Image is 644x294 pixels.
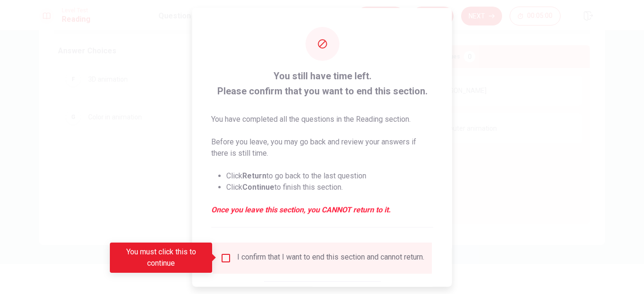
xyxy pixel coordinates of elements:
span: You still have time left. Please confirm that you want to end this section. [211,68,433,98]
strong: Continue [242,182,274,191]
p: You have completed all the questions in the Reading section. [211,113,433,125]
li: Click to finish this section. [226,181,433,193]
strong: Return [242,171,266,180]
em: Once you leave this section, you CANNOT return to it. [211,204,433,215]
div: I confirm that I want to end this section and cannot return. [237,252,424,263]
p: Before you leave, you may go back and review your answers if there is still time. [211,136,433,159]
span: You must click this to continue [220,252,231,263]
li: Click to go back to the last question [226,170,433,181]
div: You must click this to continue [110,243,212,273]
